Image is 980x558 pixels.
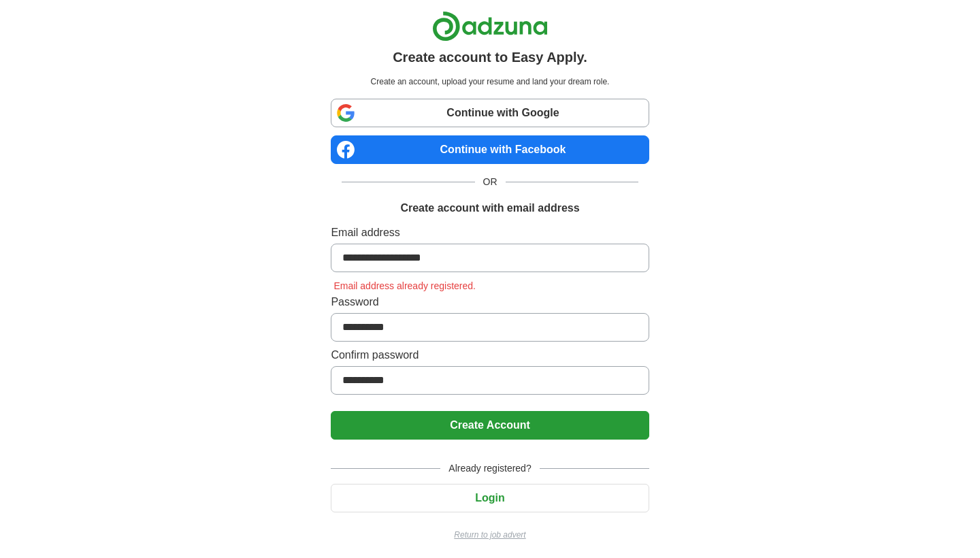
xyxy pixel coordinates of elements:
h1: Create account with email address [400,200,579,216]
a: Continue with Google [331,99,649,127]
a: Continue with Facebook [331,135,649,164]
label: Email address [331,225,649,241]
label: Password [331,294,649,310]
button: Login [331,484,649,512]
span: Email address already registered. [331,280,478,291]
a: Return to job advert [331,529,649,541]
h1: Create account to Easy Apply. [393,47,587,67]
span: Already registered? [440,461,539,476]
button: Create Account [331,411,649,440]
img: Adzuna logo [432,11,548,42]
span: OR [475,175,506,189]
label: Confirm password [331,347,649,363]
p: Create an account, upload your resume and land your dream role. [333,76,646,88]
a: Login [331,492,649,504]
